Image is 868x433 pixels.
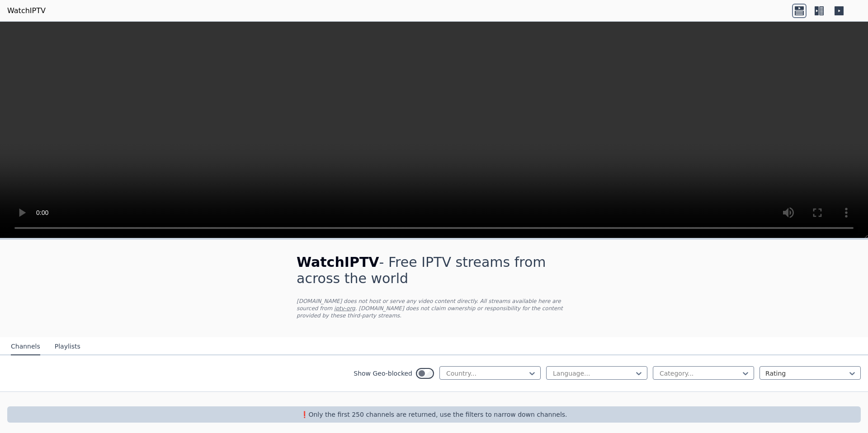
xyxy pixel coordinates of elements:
a: WatchIPTV [7,5,46,16]
a: iptv-org [334,305,355,312]
label: Show Geo-blocked [354,369,412,378]
p: [DOMAIN_NAME] does not host or serve any video content directly. All streams available here are s... [297,298,571,319]
p: ❗️Only the first 250 channels are returned, use the filters to narrow down channels. [11,410,857,419]
h1: - Free IPTV streams from across the world [297,254,571,287]
span: WatchIPTV [297,254,379,270]
button: Playlists [55,338,80,355]
button: Channels [11,338,40,355]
